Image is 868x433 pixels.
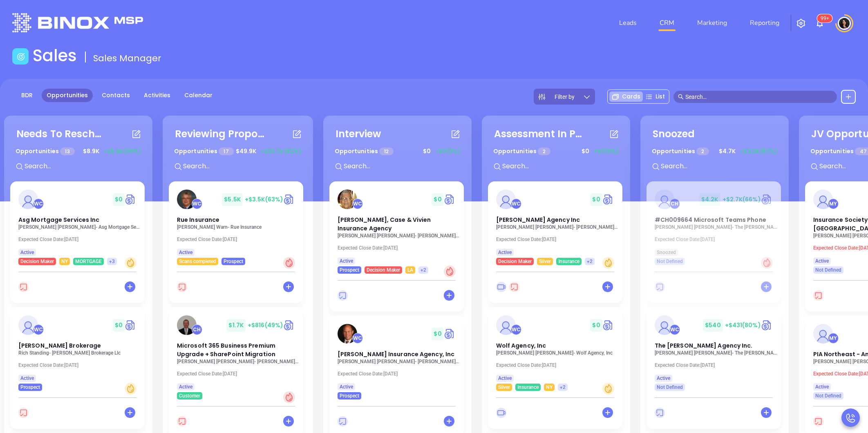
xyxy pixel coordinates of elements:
a: profileWalter Contreras$0Circle dollar[PERSON_NAME] Agency Inc[PERSON_NAME] [PERSON_NAME]- [PERSO... [488,181,622,265]
img: iconSetting [796,18,806,28]
span: Decision Maker [367,266,400,275]
input: Search… [685,92,832,101]
a: profileCarla Humber$1.7K+$816(49%)Circle dollarMicrosoft 365 Business Premium Upgrade + SharePoin... [169,307,303,400]
p: Jim Bacino - Lowry-Dunham, Case & Vivien Insurance Agency [338,233,460,239]
div: Walter Contreras [669,324,680,335]
div: Reviewing ProposalOpportunities 17$49.9K+$30.7K(62%) [169,122,307,181]
div: Warm [602,383,614,395]
span: $ 0 [113,193,125,206]
span: $ 4.2K [699,193,720,206]
span: +$5.8K (66%) [103,147,141,156]
span: $ 8.9K [81,145,101,158]
span: Dreher Agency Inc [496,216,580,224]
div: Walter Contreras [352,333,363,344]
span: NY [546,383,553,392]
img: Wolf Agency, Inc [496,315,516,335]
span: 2 [538,147,550,155]
span: +$0 (0%) [593,147,619,156]
span: $ 1.7K [226,319,246,332]
span: Active [815,257,829,266]
a: profileCarla Humber$4.2K+$2.7K(66%)Circle dollar#CH009664 Microsoft Teams Phone[PERSON_NAME] [PER... [647,181,781,265]
span: Active [20,374,34,383]
span: The Willis E. Kilborne Agency Inc. [655,341,753,350]
div: InterviewOpportunities 12$0+$0(0%) [329,122,465,181]
img: #CH009664 Microsoft Teams Phone [655,190,674,209]
span: MORTGAGE [75,257,102,266]
div: profileWalter Contreras$540+$431(80%)Circle dollarThe [PERSON_NAME] Agency Inc.[PERSON_NAME] [PER... [647,307,783,433]
div: Megan Youmans [828,199,839,209]
span: Lowry-Dunham, Case & Vivien Insurance Agency [338,216,431,232]
div: profileWalter Contreras$0Circle dollar[PERSON_NAME] Agency Inc[PERSON_NAME] [PERSON_NAME]- [PERSO... [488,181,624,307]
img: Quote [602,193,614,205]
div: Reviewing Proposal [175,127,265,141]
span: $ 49.9K [234,145,258,158]
span: Snoozed [657,248,676,257]
img: Quote [125,319,136,331]
div: Walter Contreras [511,324,521,335]
div: Warm [125,383,136,395]
span: Active [179,248,192,257]
div: Hot [283,391,295,403]
span: Active [340,257,353,266]
p: Expected Close Date: [DATE] [18,362,141,368]
div: SnoozedOpportunities 2$4.7K+$3.2K(67%) [647,122,783,181]
span: $ 0 [432,193,443,206]
a: Quote [125,193,136,205]
a: Quote [283,193,295,205]
img: Dreher Agency Inc [496,190,516,209]
div: profileCarla Humber$4.2K+$2.7K(66%)Circle dollar#CH009664 Microsoft Teams Phone[PERSON_NAME] [PER... [647,181,783,307]
a: Opportunities [42,89,93,102]
img: Quote [761,319,773,331]
div: profileWalter Contreras$0Circle dollar[PERSON_NAME], Case & Vivien Insurance Agency[PERSON_NAME] ... [329,181,465,316]
input: Search... [182,161,305,172]
p: Opportunities [335,144,394,159]
div: Needs To Reschedule [16,127,106,141]
span: Active [498,248,512,257]
img: The Willis E. Kilborne Agency Inc. [655,315,674,335]
p: Allan Kaplan - Kaplan Insurance [177,359,300,364]
div: Assessment In Progress [494,127,584,141]
img: Quote [283,319,295,331]
p: Rich Standing - Chadwick Brokerage Llc [18,350,141,356]
span: Gaudette Insurance Agency, Inc [338,350,455,358]
span: Prospect [340,391,359,400]
span: $ 0 [432,328,443,340]
p: Expected Close Date: [DATE] [496,237,619,242]
img: Gaudette Insurance Agency, Inc [338,324,357,344]
span: Not Defined [815,266,841,275]
div: Hot [283,257,295,269]
span: 2 [696,147,709,155]
img: Quote [761,193,773,205]
p: Derek Oberman - The Oberman Companies [655,224,777,230]
img: PIA Northeast - Annual Convention [813,324,833,344]
span: Active [815,382,829,391]
span: +$0 (0%) [435,147,460,156]
p: Lee Gaudette - Gaudette Insurance Agency, Inc. [338,359,460,364]
span: +$816 (49%) [248,321,283,329]
span: +3 [109,257,115,266]
span: Prospect [340,266,359,275]
a: profileWalter Contreras$540+$431(80%)Circle dollarThe [PERSON_NAME] Agency Inc.[PERSON_NAME] [PER... [647,307,781,391]
div: Hot [761,257,773,269]
a: Activities [139,89,175,102]
img: Quote [444,328,456,340]
img: Insurance Society of Philadelphia [813,190,833,209]
span: $ 0 [113,319,125,332]
div: Snoozed [653,127,695,141]
span: Insurance [517,383,539,392]
div: Hot [444,266,456,277]
span: Sales Manager [93,52,161,65]
div: Interview [336,127,381,141]
span: $ 0 [579,145,591,158]
span: +$3.5K (63%) [245,195,283,203]
a: Marketing [694,15,730,31]
p: Expected Close Date: [DATE] [338,245,460,251]
div: Assessment In ProgressOpportunities 2$0+$0(0%) [488,122,624,181]
p: Expected Close Date: [DATE] [655,362,777,368]
span: +$431 (80%) [725,321,761,329]
span: Active [179,382,192,391]
span: +$3.2K (67%) [740,147,777,156]
p: Expected Close Date: [DATE] [338,371,460,377]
